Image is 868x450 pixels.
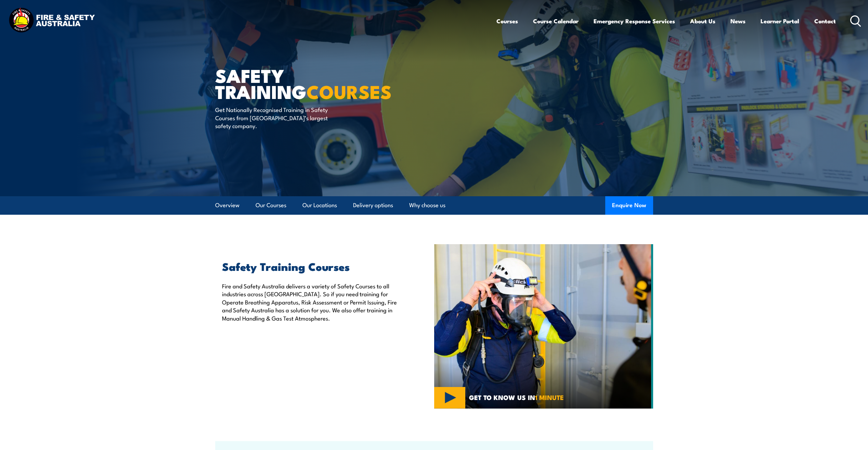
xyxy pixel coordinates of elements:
[353,196,393,214] a: Delivery options
[302,196,337,214] a: Our Locations
[215,105,340,129] p: Get Nationally Recognised Training in Safety Courses from [GEOGRAPHIC_DATA]’s largest safety comp...
[814,12,836,30] a: Contact
[222,261,403,271] h2: Safety Training Courses
[761,12,799,30] a: Learner Portal
[594,12,675,30] a: Emergency Response Services
[533,12,579,30] a: Course Calendar
[469,394,564,400] span: GET TO KNOW US IN
[535,392,564,402] strong: 1 MINUTE
[434,244,653,409] img: Safety Training COURSES (1)
[730,12,746,30] a: News
[256,196,286,214] a: Our Courses
[690,12,715,30] a: About Us
[215,196,239,214] a: Overview
[409,196,445,214] a: Why choose us
[307,77,392,105] strong: COURSES
[605,196,653,215] button: Enquire Now
[496,12,518,30] a: Courses
[222,282,403,322] p: Fire and Safety Australia delivers a variety of Safety Courses to all industries across [GEOGRAPH...
[215,67,384,99] h1: Safety Training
